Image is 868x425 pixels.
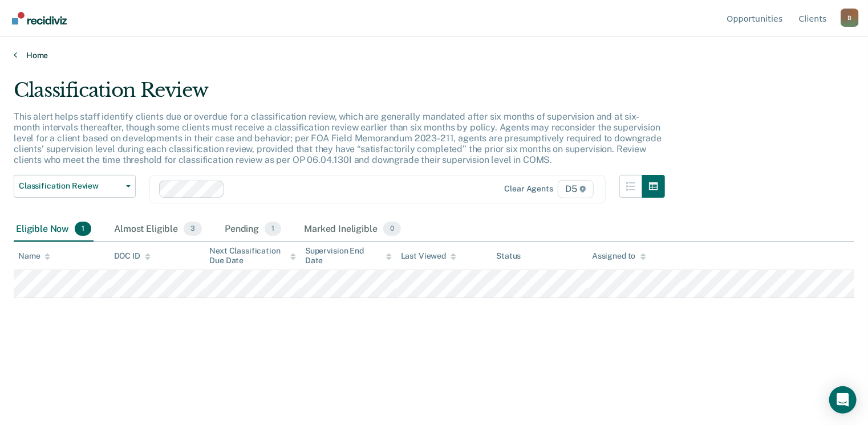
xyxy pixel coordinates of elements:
div: Pending1 [222,217,283,242]
span: D5 [558,180,594,198]
span: 0 [383,222,401,236]
div: DOC ID [114,251,151,261]
div: Name [18,251,50,261]
div: Marked Ineligible0 [302,217,403,242]
div: Status [496,251,521,261]
div: Clear agents [505,184,553,194]
button: Profile dropdown button [841,9,859,27]
div: Open Intercom Messenger [829,386,857,414]
p: This alert helps staff identify clients due or overdue for a classification review, which are gen... [14,111,662,166]
div: B [841,9,859,27]
img: Recidiviz [12,12,67,24]
div: Almost Eligible3 [112,217,204,242]
span: 1 [75,222,91,236]
span: 1 [265,222,281,236]
div: Supervision End Date [305,246,392,265]
span: Classification Review [19,181,121,191]
div: Last Viewed [401,251,456,261]
button: Classification Review [14,175,136,198]
div: Classification Review [14,79,665,111]
a: Home [14,50,854,60]
div: Next Classification Due Date [209,246,296,265]
span: 3 [184,222,202,236]
div: Eligible Now1 [14,217,94,242]
div: Assigned to [592,251,646,261]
